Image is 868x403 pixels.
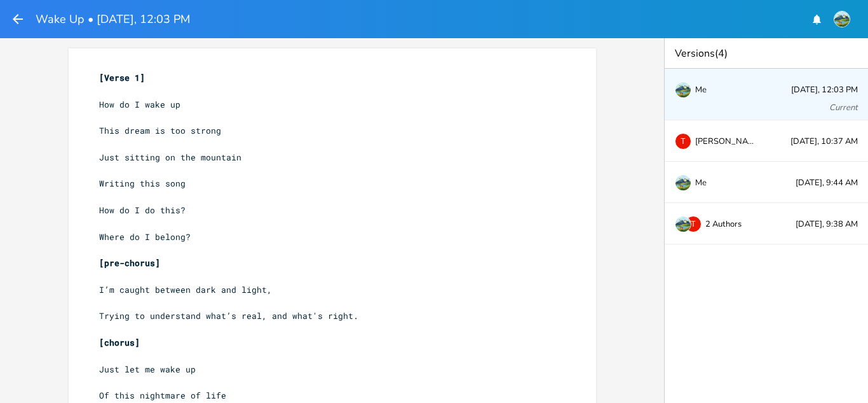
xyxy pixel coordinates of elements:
[695,85,707,94] span: Me
[705,220,742,229] span: 2 Authors
[829,104,858,112] div: Current
[665,38,868,69] div: Versions (4)
[675,81,691,98] img: brooks mclanahan
[99,72,145,83] span: [Verse 1]
[675,133,691,150] div: Thompson Gerard
[834,11,850,27] img: brooks mclanahan
[99,204,186,216] span: How do I do this?
[685,216,702,232] div: Thompson Gerard
[99,364,196,375] span: Just let me wake up
[99,257,160,269] span: [pre-chorus]
[796,179,858,187] span: [DATE], 9:44 AM
[695,178,707,187] span: Me
[675,174,691,191] img: brooks mclanahan
[99,152,241,163] span: Just sitting on the mountain
[99,125,221,136] span: This dream is too strong
[796,220,858,229] span: [DATE], 9:38 AM
[99,310,358,322] span: Trying to understand what’s real, and what's right.
[99,99,180,110] span: How do I wake up
[675,216,691,232] img: brooks mclanahan
[790,138,858,146] span: [DATE], 10:37 AM
[99,178,186,189] span: Writing this song
[99,337,140,348] span: [chorus]
[695,137,759,146] span: [PERSON_NAME]
[99,390,226,401] span: Of this nightmare of life
[36,13,190,25] h1: Wake Up • [DATE], 12:03 PM
[791,86,858,94] span: [DATE], 12:03 PM
[99,284,272,295] span: I’m caught between dark and light,
[99,231,191,243] span: Where do I belong?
